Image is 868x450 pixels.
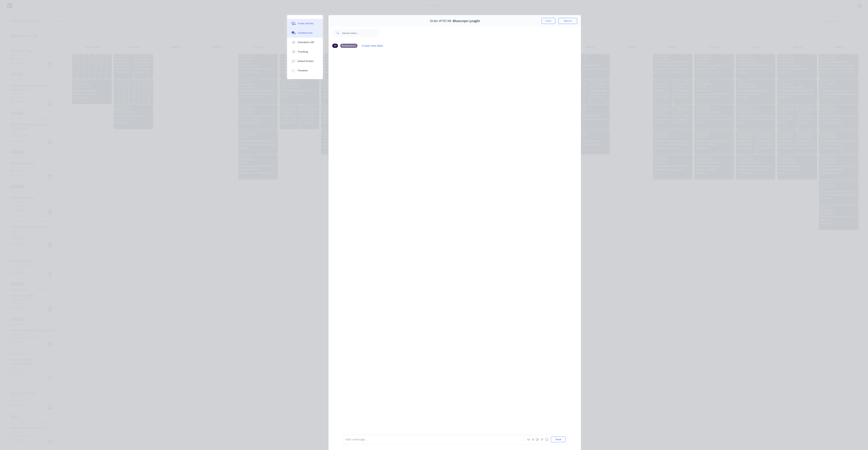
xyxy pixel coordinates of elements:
div: Timeline [298,69,308,72]
input: Search notes... [342,29,379,37]
button: Linked Orders [287,56,323,66]
button: Options [558,18,577,24]
div: Tracking [298,50,308,53]
div: Linked Orders [298,59,314,63]
button: Tracking [287,47,323,56]
div: All [332,44,338,48]
div: Checklists 0/0 [298,41,314,44]
button: Timeline [287,66,323,75]
button: Checklists 0/0 [287,38,323,47]
div: Collaborate [298,31,313,35]
button: Close [542,18,555,24]
button: Create new label [360,43,385,48]
button: Collaborate [287,28,323,38]
div: Attachments [340,44,358,48]
span: Order #195148 - [430,19,453,23]
button: ☺ [544,437,549,442]
button: Aa [526,437,531,442]
button: Send [551,437,566,442]
button: @ [531,437,535,442]
span: Bluescope Lysaght [453,19,480,23]
button: Order details [287,19,323,28]
div: Order details [298,22,314,25]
